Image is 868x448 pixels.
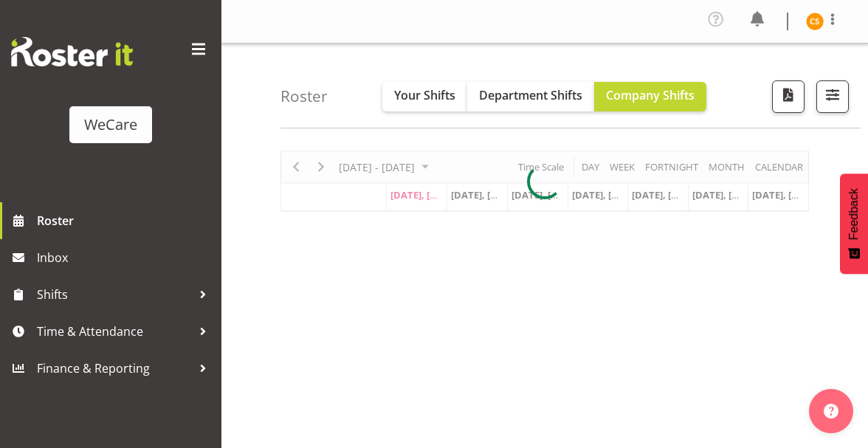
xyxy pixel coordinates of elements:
span: Department Shifts [479,87,582,103]
span: Company Shifts [606,87,695,103]
button: Filter Shifts [816,80,849,113]
span: Feedback [847,188,861,240]
div: WeCare [84,114,137,136]
span: Time & Attendance [37,320,192,342]
img: Rosterit website logo [11,37,133,66]
span: Shifts [37,283,192,306]
button: Company Shifts [594,82,706,111]
h4: Roster [280,88,328,105]
button: Feedback - Show survey [840,173,868,274]
span: Roster [37,210,214,232]
span: Inbox [37,247,214,269]
span: Finance & Reporting [37,357,192,379]
img: catherine-stewart11254.jpg [806,13,824,30]
button: Download a PDF of the roster according to the set date range. [772,80,805,113]
button: Your Shifts [382,82,467,111]
img: help-xxl-2.png [824,404,838,418]
span: Your Shifts [394,87,455,103]
button: Department Shifts [467,82,594,111]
